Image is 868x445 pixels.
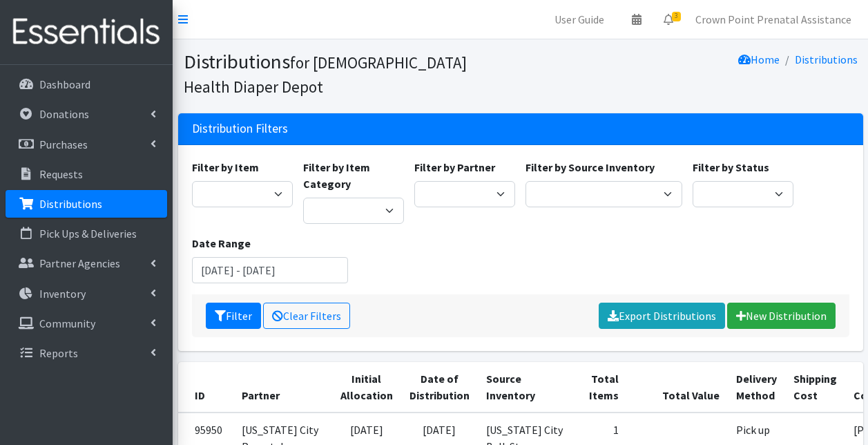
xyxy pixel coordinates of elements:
[599,303,725,329] a: Export Distributions
[6,9,167,55] img: HumanEssentials
[178,362,233,413] th: ID
[672,12,681,21] span: 3
[727,303,836,329] a: New Distribution
[401,362,478,413] th: Date of Distribution
[332,362,401,413] th: Initial Allocation
[684,6,862,33] a: Crown Point Prenatal Assistance
[184,53,467,97] small: for [DEMOGRAPHIC_DATA] Health Diaper Depot
[39,316,95,330] p: Community
[192,257,349,283] input: January 1, 2011 - December 31, 2011
[6,100,167,128] a: Donations
[184,50,516,97] h1: Distributions
[192,122,288,136] h3: Distribution Filters
[795,53,858,66] a: Distributions
[6,249,167,277] a: Partner Agencies
[303,159,404,192] label: Filter by Item Category
[39,346,78,360] p: Reports
[39,77,90,91] p: Dashboard
[6,339,167,367] a: Reports
[6,160,167,188] a: Requests
[39,197,102,211] p: Distributions
[39,107,89,121] p: Donations
[693,159,769,176] label: Filter by Status
[577,362,627,413] th: Total Items
[263,303,350,329] a: Clear Filters
[6,131,167,158] a: Purchases
[39,167,83,181] p: Requests
[627,362,728,413] th: Total Value
[39,256,120,270] p: Partner Agencies
[543,6,615,33] a: User Guide
[6,310,167,337] a: Community
[728,362,785,413] th: Delivery Method
[39,227,137,240] p: Pick Ups & Deliveries
[39,138,88,151] p: Purchases
[192,235,251,252] label: Date Range
[478,362,577,413] th: Source Inventory
[192,159,259,176] label: Filter by Item
[653,6,684,33] a: 3
[525,159,655,176] label: Filter by Source Inventory
[414,159,495,176] label: Filter by Partner
[233,362,332,413] th: Partner
[6,280,167,307] a: Inventory
[6,70,167,98] a: Dashboard
[6,190,167,218] a: Distributions
[39,287,86,301] p: Inventory
[738,53,780,66] a: Home
[785,362,845,413] th: Shipping Cost
[206,303,261,329] button: Filter
[6,220,167,247] a: Pick Ups & Deliveries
